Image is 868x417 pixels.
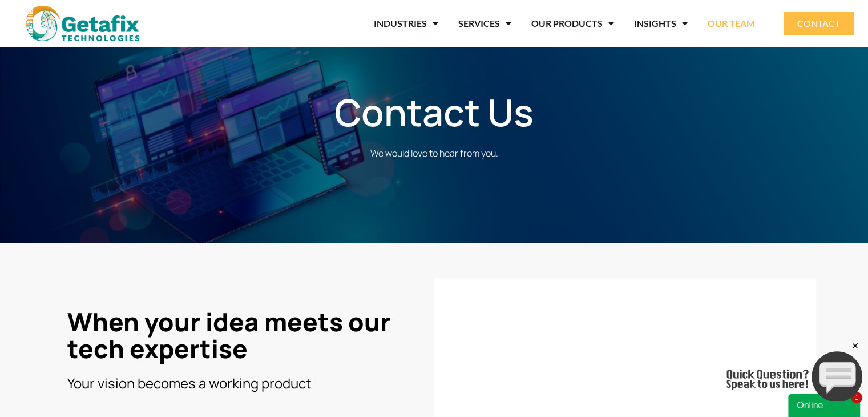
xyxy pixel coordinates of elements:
[67,374,419,392] h3: Your vision becomes a working product
[374,10,438,37] a: INDUSTRIES
[634,10,688,37] a: INSIGHTS
[788,392,862,417] iframe: chat widget
[171,10,755,37] nav: Menu
[797,19,840,28] span: CONTACT
[708,10,755,37] a: OUR TEAM
[531,10,614,37] a: OUR PRODUCTS
[784,12,854,35] a: CONTACT
[458,10,511,37] a: SERVICES
[67,308,419,362] h3: When your idea meets our tech expertise
[26,6,139,41] img: web and mobile application development company
[726,341,862,401] iframe: chat widget
[115,146,754,160] p: We would love to hear from you.
[115,90,754,135] h1: Contact Us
